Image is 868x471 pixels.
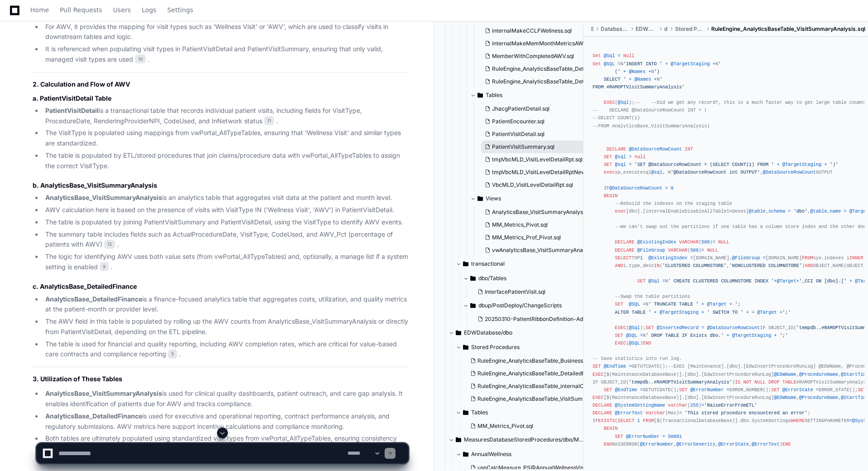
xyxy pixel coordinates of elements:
svg: Directory [456,327,461,338]
span: 20250310-PatientRibbonDefinition-Additional-Items.sql [485,316,627,323]
span: @ProcedureName [799,372,838,377]
button: Views [470,191,606,206]
h2: 3. Utilization of These Tables [33,374,408,384]
span: ';' [780,333,788,338]
span: exec [615,209,626,214]
li: It is referenced when populating visit types in PatientVisitDetail and PatientVisitSummary, ensur... [43,44,408,65]
li: The table is populated by ETL/stored procedures that join claims/procedure data with vwPortal_All... [43,151,408,171]
span: ';' [782,310,791,315]
span: @FileGroup [637,248,665,253]
span: 11 [264,116,274,125]
span: RuleEngine_AnalyticsBaseTable_DetailedFinance.sql [477,370,611,377]
span: tmpVbcMLD_VisitLevelDetailRpt.sql [492,156,583,163]
span: Pull Requests [60,7,102,13]
span: SET [593,364,601,369]
span: = [662,278,665,284]
span: = [643,301,646,307]
span: @TargetStaging [660,310,699,315]
span: = [727,387,729,393]
span: @Sql [648,278,660,284]
button: Tables [470,88,606,102]
button: internalMakeMemMonthMetricsAWV.sql [481,37,608,50]
li: The VisitType is populated using mappings from vwPortal_AllTypeTables, ensuring that 'Wellness Vi... [43,128,408,149]
span: + [752,310,754,315]
span: + [629,77,632,82]
li: The logic for identifying AWV uses both value sets (from vwPortal_AllTypeTables) and, optionally,... [43,252,408,272]
h3: c. AnalyticsBase_DetailedFinance [33,282,408,291]
span: = [629,154,632,160]
span: = [844,209,847,214]
span: Set [593,61,601,67]
span: VbcMLD_VisitLevelDetailRpt.sql [492,181,573,189]
button: vwAnalyticsBase_VisitSummaryAnalysis.sql [481,244,603,257]
span: @DataSourceRowCount [629,146,682,152]
button: dbup/PostDeploy/ChangeScripts [463,298,598,313]
span: + [623,69,626,74]
span: Sql [591,25,593,33]
span: 'NONCLUSTERED COLUMNSTORE' [729,263,802,268]
span: SET [637,278,646,284]
button: PatientVisitSummary.sql [481,141,600,153]
span: @SQL [629,340,640,346]
span: @Target [707,301,727,307]
span: = [617,61,620,67]
span: = [617,53,620,58]
span: SET [604,387,612,393]
span: = [640,333,643,338]
span: @Target [777,278,796,284]
span: EXEC [615,340,626,346]
span: @SQL [629,301,640,307]
span: + [729,301,732,307]
span: INNER [849,255,863,261]
span: Stored Procedures [675,25,704,33]
span: WHERE [791,418,805,423]
span: = [788,209,791,214]
span: @ExistingIndex [648,255,687,261]
button: transactional [456,257,591,271]
span: @EndTime [604,364,626,369]
span: MemberWithCompletedAWV.sql [492,53,574,60]
span: + [701,301,704,307]
span: + [774,278,777,284]
span: @Sql [604,53,615,58]
span: ' DROP TABLE IF Exists dbo.' [646,333,724,338]
span: MM_Metrics_Prof_Pivot.sql [492,234,561,241]
span: Tables [471,409,488,416]
span: 'CLUSTERED COLUMNSTORE' [662,263,727,268]
span: + [849,278,852,284]
button: MM_Metrics_Pivot.sql [481,219,603,231]
span: PatientVisitDetail.sql [492,131,545,138]
span: '; ALTER TABLE ' [593,301,752,315]
span: PatientVisitSummary.sql [492,143,555,151]
span: + [796,278,799,284]
span: SELECT [615,255,632,261]
span: vwAnalyticsBase_VisitSummaryAnalysis.sql [492,247,603,254]
button: RuleEngine_AnalyticsBaseTable_DetailedFinance.sql [481,75,608,88]
span: transactional [471,260,505,267]
span: @sql [615,154,626,160]
span: RuleEngine_AnalyticsBaseTable_DetailedFinance.sql [492,78,625,85]
button: Tables [456,405,591,420]
span: @ExistingIndex [637,239,676,245]
span: Logs [142,7,156,13]
span: @TargetStaging [671,61,710,67]
span: = [640,387,643,393]
span: PatientEncounter.sql [492,118,545,125]
span: ')' [830,162,838,167]
span: EDWDatabase/dbo [464,329,512,336]
span: ' SWITCH TO ' [707,310,743,315]
span: RuleEngine_AnalyticsBaseTable_internalCrossTabPivotTableMMMetrics.sql [477,383,669,390]
span: @SystemSettingName [615,403,665,408]
span: DECLARE [593,410,612,416]
button: 20250310-PatientRibbonDefinition-Additional-Items.sql [474,313,600,325]
span: RuleEngine_AnalyticsBaseTable_VisitSummaryAnalysis.sql [477,395,626,403]
li: is a finance-focused analytics table that aggregates costs, utilization, and quality metrics at t... [43,294,408,315]
svg: Directory [470,300,476,311]
span: internalMakeMemMonthMetricsAWV.sql [492,40,595,47]
span: VARCHAR [668,248,687,253]
span: EXEC [604,100,615,105]
span: Users [113,7,131,13]
span: Settings [167,7,193,13]
span: --SELECT COUNT(1) [593,115,640,121]
svg: Directory [463,258,468,269]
